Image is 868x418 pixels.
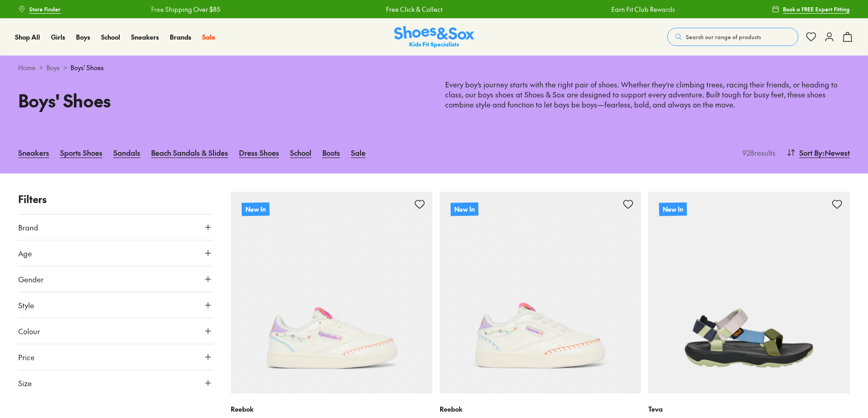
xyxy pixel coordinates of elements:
p: New In [450,202,478,216]
a: Boys [46,63,60,72]
a: Boys [76,32,90,42]
span: Size [18,377,32,388]
div: > > [18,63,850,72]
button: Sort By:Newest [787,143,850,163]
a: Sports Shoes [60,143,102,163]
span: Store Finder [29,5,61,13]
p: New In [242,202,269,216]
a: Free Shipping Over $85 [150,5,219,14]
a: Sneakers [131,32,159,42]
a: Store Finder [18,1,61,17]
a: Shop All [15,32,40,42]
span: Style [18,300,34,311]
button: Gender [18,266,213,292]
span: Price [18,352,35,362]
a: Earn Fit Club Rewards [610,5,674,14]
a: Home [18,63,36,72]
a: Book a FREE Expert Fitting [772,1,850,17]
button: Style [18,292,213,318]
span: Brands [170,32,191,41]
a: Free Click & Collect [385,5,441,14]
p: Teva [648,404,850,414]
a: Sneakers [18,143,49,163]
span: Girls [51,32,65,41]
span: Sneakers [131,32,159,41]
button: Search our range of products [667,28,798,46]
span: Boys [76,32,90,41]
a: Shoes & Sox [394,26,474,48]
h1: Boys' Shoes [18,87,423,113]
a: Sale [351,143,365,163]
button: Brand [18,214,213,240]
a: Girls [51,32,65,42]
a: New In [648,192,850,393]
a: Sandals [113,143,140,163]
a: New In [440,192,641,393]
p: New In [659,202,687,216]
a: Brands [170,32,191,42]
a: Boots [322,143,340,163]
span: : Newest [822,147,850,158]
span: Age [18,248,32,259]
a: New In [231,192,432,393]
p: 928 results [739,147,776,158]
span: Boys' Shoes [71,63,104,72]
span: Sale [202,32,215,41]
img: SNS_Logo_Responsive.svg [394,26,474,48]
p: Every boy’s journey starts with the right pair of shoes. Whether they’re climbing trees, racing t... [445,80,850,110]
button: Price [18,344,213,370]
a: Sale [202,32,215,42]
span: Shop All [15,32,40,41]
a: Beach Sandals & Slides [151,143,228,163]
p: Reebok [440,404,641,414]
span: Gender [18,274,44,285]
span: Colour [18,326,40,336]
span: Search our range of products [686,33,761,41]
span: Book a FREE Expert Fitting [783,5,850,13]
a: School [290,143,311,163]
p: Reebok [231,404,432,414]
button: Colour [18,318,213,344]
button: Size [18,370,213,396]
span: Brand [18,222,38,233]
span: Sort By [799,147,822,158]
a: Dress Shoes [239,143,279,163]
span: School [101,32,120,41]
button: Age [18,240,213,266]
a: School [101,32,120,42]
p: Filters [18,192,213,207]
